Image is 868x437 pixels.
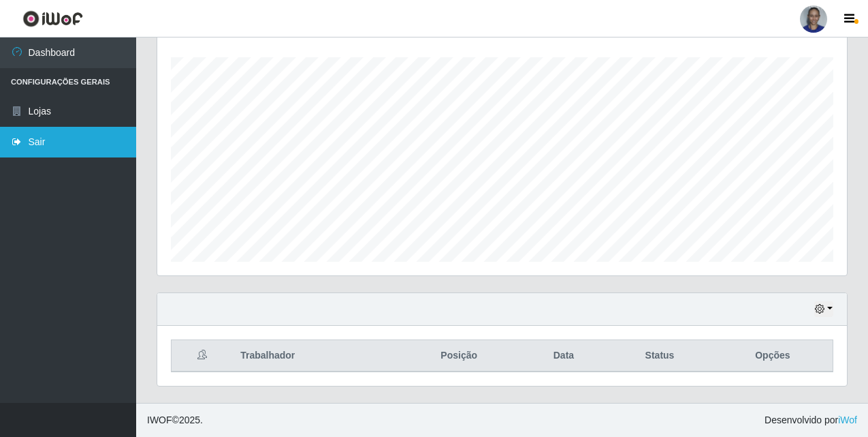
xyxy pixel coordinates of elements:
span: Desenvolvido por [765,413,857,427]
span: © 2025 . [147,413,203,427]
th: Posição [398,340,521,372]
img: CoreUI Logo [22,10,83,27]
th: Trabalhador [232,340,398,372]
th: Opções [713,340,833,372]
th: Status [607,340,713,372]
a: iWof [838,415,857,425]
span: IWOF [147,415,172,425]
th: Data [521,340,607,372]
